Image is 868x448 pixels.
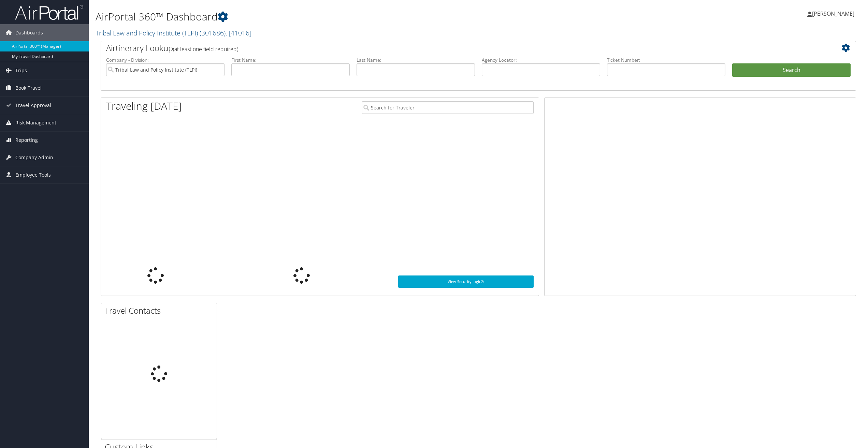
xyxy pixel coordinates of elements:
span: Employee Tools [15,166,51,183]
span: (at least one field required) [173,45,238,53]
button: Search [732,63,851,77]
input: Search for Traveler [362,101,534,114]
span: ( 301686 ) [200,28,226,38]
label: Ticket Number: [607,57,725,63]
span: Travel Approval [15,97,51,114]
span: , [ 41016 ] [226,28,251,38]
a: Tribal Law and Policy Institute (TLPI) [96,28,251,38]
a: View SecurityLogic® [398,275,534,288]
a: [PERSON_NAME] [807,3,861,24]
h1: Traveling [DATE] [106,99,182,113]
span: Risk Management [15,114,56,131]
h2: Travel Contacts [105,305,217,316]
span: [PERSON_NAME] [812,10,854,17]
span: Trips [15,62,27,79]
label: Agency Locator: [482,57,600,63]
img: airportal-logo.png [15,4,83,20]
span: Dashboards [15,24,43,41]
label: First Name: [231,57,350,63]
h2: Airtinerary Lookup [106,42,788,54]
label: Last Name: [357,57,475,63]
span: Company Admin [15,149,53,166]
span: Book Travel [15,79,42,96]
h1: AirPortal 360™ Dashboard [96,10,606,24]
label: Company - Division: [106,57,225,63]
span: Reporting [15,132,38,149]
